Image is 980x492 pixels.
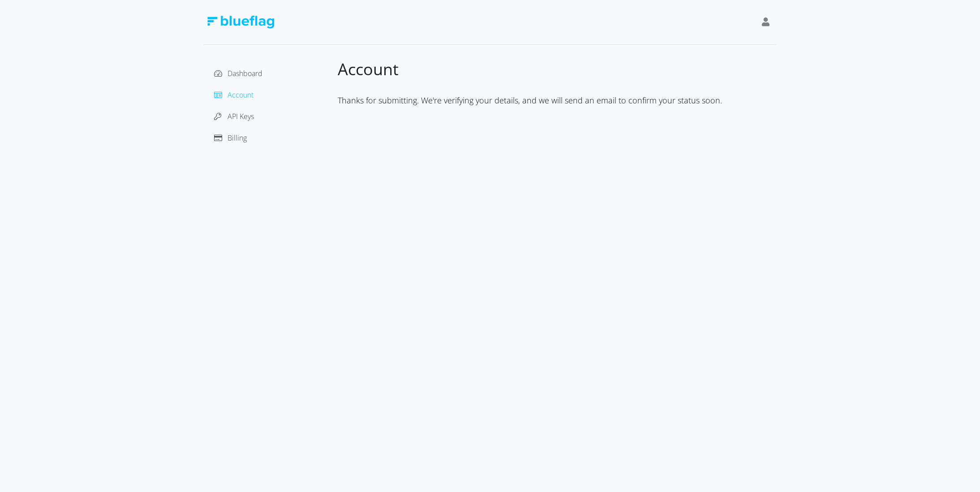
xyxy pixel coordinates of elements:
a: Account [214,90,254,100]
span: Billing [228,133,247,143]
span: Account [338,58,399,80]
img: Blue Flag Logo [207,16,274,29]
a: Billing [214,133,247,143]
span: Account [228,90,254,100]
a: Dashboard [214,68,262,78]
div: Thanks for submitting. We're verifying your details, and we will send an email to confirm your st... [338,94,777,107]
span: API Keys [228,111,254,121]
span: Dashboard [228,68,262,78]
a: API Keys [214,111,254,121]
